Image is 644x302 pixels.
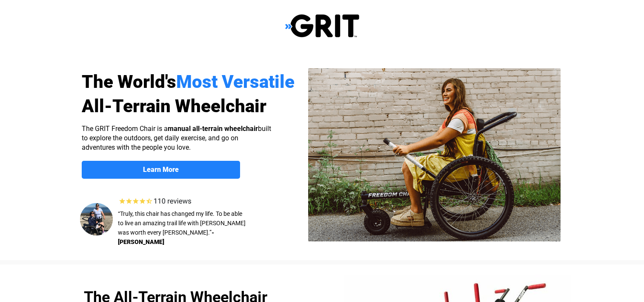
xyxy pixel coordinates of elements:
[176,71,295,92] span: Most Versatile
[118,210,246,236] span: “Truly, this chair has changed my life. To be able to live an amazing trail life with [PERSON_NAM...
[82,71,176,92] span: The World's
[168,125,258,133] strong: manual all-terrain wheelchair
[82,161,240,179] a: Learn More
[143,166,179,174] strong: Learn More
[82,125,271,151] span: The GRIT Freedom Chair is a built to explore the outdoors, get daily exercise, and go on adventur...
[82,96,266,116] span: All-Terrain Wheelchair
